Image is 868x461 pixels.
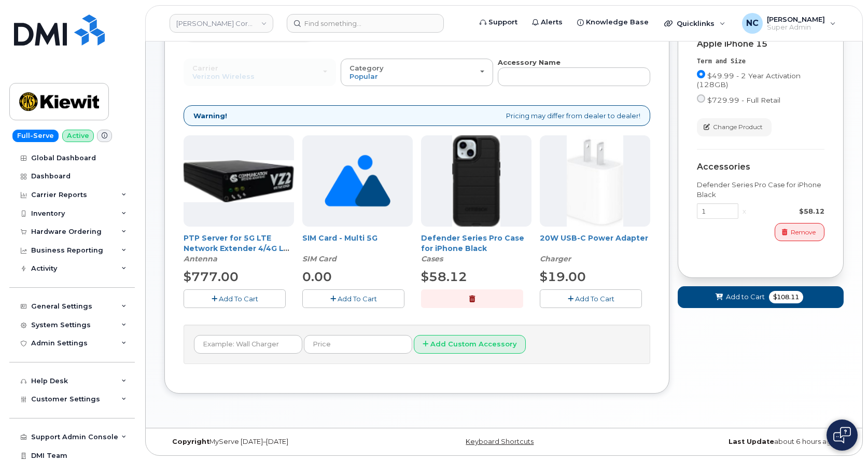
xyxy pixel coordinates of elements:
em: Charger [540,254,571,263]
img: apple20w.jpg [567,135,623,227]
div: Nicholas Capella [735,13,843,34]
div: Defender Series Pro Case for iPhone Black [697,180,824,199]
button: Add To Cart [302,289,404,308]
button: Add To Cart [184,289,286,308]
span: $58.12 [421,269,467,284]
div: Accessories [697,162,824,172]
span: $729.99 - Full Retail [707,96,780,104]
strong: Accessory Name [498,58,561,66]
div: Pricing may differ from dealer to dealer! [184,105,650,127]
a: Kiewit Corporation [170,14,273,33]
strong: Copyright [172,438,209,445]
div: Term and Size [697,57,824,66]
button: Category Popular [341,59,493,86]
img: Open chat [833,427,851,443]
input: $729.99 - Full Retail [697,94,705,103]
strong: Last Update [729,438,774,445]
input: $49.99 - 2 Year Activation (128GB) [697,70,705,78]
input: Price [304,335,412,354]
a: PTP Server for 5G LTE Network Extender 4/4G LTE Network Extender 3 [184,233,293,263]
a: Alerts [525,12,570,33]
button: Change Product [697,118,772,136]
em: Antenna [184,254,217,263]
input: Find something... [287,14,444,33]
a: Knowledge Base [570,12,656,33]
span: Add To Cart [338,295,377,303]
span: Add to Cart [726,292,765,302]
div: 20W USB-C Power Adapter [540,233,650,264]
div: Apple iPhone 15 [697,39,824,49]
a: SIM Card - Multi 5G [302,233,377,243]
span: Add To Cart [219,295,258,303]
button: Add Custom Accessory [414,335,526,354]
a: Support [472,12,525,33]
div: about 6 hours ago [617,438,844,446]
div: PTP Server for 5G LTE Network Extender 4/4G LTE Network Extender 3 [184,233,294,264]
img: no_image_found-2caef05468ed5679b831cfe6fc140e25e0c280774317ffc20a367ab7fd17291e.png [325,135,390,227]
span: Support [488,17,517,27]
span: Remove [791,228,816,237]
button: Remove [775,223,824,241]
img: Casa_Sysem.png [184,160,294,202]
div: $58.12 [750,206,824,216]
span: 0.00 [302,269,332,284]
span: Change Product [713,122,763,132]
span: Add To Cart [575,295,614,303]
span: Quicklinks [677,19,715,27]
span: $19.00 [540,269,586,284]
div: x [738,206,750,216]
span: Super Admin [767,23,825,32]
div: MyServe [DATE]–[DATE] [164,438,391,446]
button: Add to Cart $108.11 [678,286,844,308]
span: Category [349,64,384,72]
span: $108.11 [769,291,803,303]
input: Example: Wall Charger [194,335,302,354]
span: $49.99 - 2 Year Activation (128GB) [697,72,801,89]
div: Defender Series Pro Case for iPhone Black [421,233,531,264]
a: Keyboard Shortcuts [466,438,534,445]
a: 20W USB-C Power Adapter [540,233,648,243]
a: Defender Series Pro Case for iPhone Black [421,233,524,253]
em: Cases [421,254,443,263]
span: $777.00 [184,269,239,284]
div: Quicklinks [657,13,733,34]
div: SIM Card - Multi 5G [302,233,413,264]
button: Add To Cart [540,289,642,308]
em: SIM Card [302,254,337,263]
img: defenderiphone14.png [452,135,501,227]
span: Popular [349,72,378,80]
span: NC [746,17,759,30]
span: Knowledge Base [586,17,649,27]
strong: Warning! [193,111,227,121]
span: Alerts [541,17,563,27]
span: [PERSON_NAME] [767,15,825,23]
